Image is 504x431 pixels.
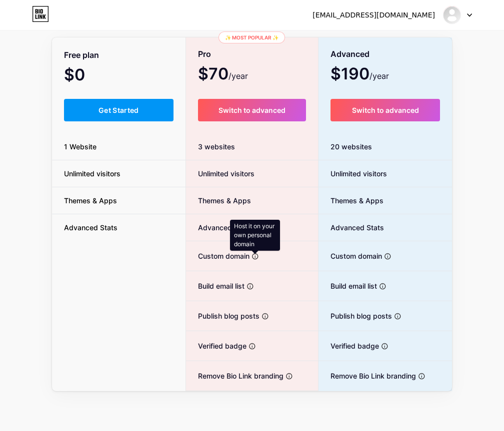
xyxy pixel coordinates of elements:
[330,99,440,121] button: Switch to advanced
[198,68,248,82] span: $70
[186,133,318,160] div: 3 websites
[186,281,244,291] span: Build email list
[318,251,382,261] span: Custom domain
[52,195,129,206] span: Themes & Apps
[218,106,285,114] span: Switch to advanced
[318,168,387,179] span: Unlimited visitors
[318,222,384,233] span: Advanced Stats
[369,70,389,82] span: /year
[318,311,392,321] span: Publish blog posts
[186,371,283,381] span: Remove Bio Link branding
[312,10,435,20] div: [EMAIL_ADDRESS][DOMAIN_NAME]
[198,45,211,63] span: Pro
[318,371,416,381] span: Remove Bio Link branding
[52,222,129,233] span: Advanced Stats
[228,70,248,82] span: /year
[218,31,285,43] div: ✨ Most popular ✨
[52,168,132,179] span: Unlimited visitors
[318,133,452,160] div: 20 websites
[64,99,173,121] button: Get Started
[64,46,99,64] span: Free plan
[186,195,251,206] span: Themes & Apps
[442,5,461,24] img: englishbydami
[318,281,377,291] span: Build email list
[64,69,104,83] span: $0
[330,68,389,82] span: $190
[98,106,139,114] span: Get Started
[198,99,306,121] button: Switch to advanced
[318,341,379,351] span: Verified badge
[52,141,108,152] span: 1 Website
[186,168,254,179] span: Unlimited visitors
[330,45,369,63] span: Advanced
[352,106,419,114] span: Switch to advanced
[186,222,251,233] span: Advanced Stats
[186,341,246,351] span: Verified badge
[318,195,383,206] span: Themes & Apps
[186,311,259,321] span: Publish blog posts
[186,251,249,261] span: Custom domain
